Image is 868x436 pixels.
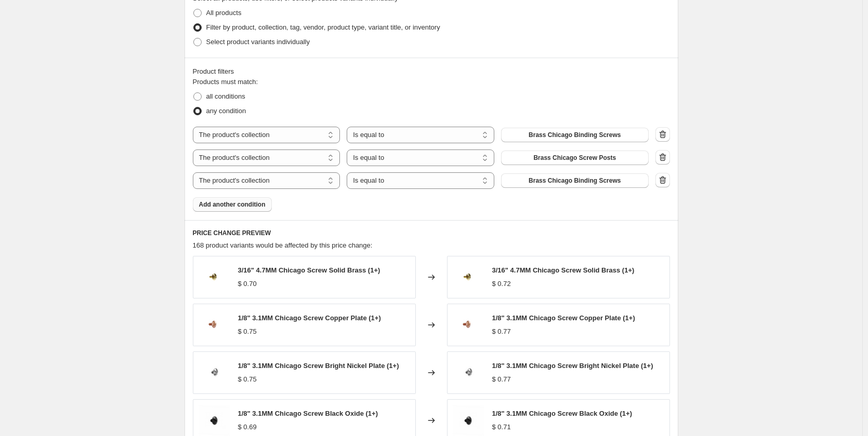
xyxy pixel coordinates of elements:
span: Brass Chicago Binding Screws [529,131,621,139]
button: Brass Chicago Binding Screws [501,128,649,142]
img: SB_SCREW_90a3569f-d199-4b1f-92bd-7c2c01c49881_80x.png [453,262,484,293]
div: $ 0.77 [492,326,511,337]
span: Select product variants individually [206,38,310,46]
span: 168 product variants would be affected by this price change: [193,241,373,249]
span: any condition [206,107,246,115]
span: Brass Chicago Screw Posts [533,154,616,162]
div: $ 0.70 [238,279,257,289]
span: 1/8" 3.1MM Chicago Screw Black Oxide (1+) [492,410,633,417]
h6: PRICE CHANGE PREVIEW [193,229,670,237]
div: Product filters [193,66,670,77]
span: 3/16" 4.7MM Chicago Screw Solid Brass (1+) [238,266,380,274]
div: $ 0.71 [492,422,511,432]
span: 1/8" 3.1MM Chicago Screw Bright Nickel Plate (1+) [238,362,399,370]
img: BLK_SCREW_80x.png [453,405,484,436]
img: SB_SCREW_90a3569f-d199-4b1f-92bd-7c2c01c49881_80x.png [199,262,230,293]
span: all conditions [206,92,245,100]
span: Add another condition [199,200,266,209]
span: Products must match: [193,78,258,86]
span: All products [206,9,242,17]
button: Brass Chicago Binding Screws [501,173,649,188]
button: Add another condition [193,197,272,212]
img: CP_SCREW_80x.png [199,309,230,340]
span: 3/16" 4.7MM Chicago Screw Solid Brass (1+) [492,266,635,274]
span: 1/8" 3.1MM Chicago Screw Copper Plate (1+) [492,314,635,322]
img: CP_SCREW_80x.png [453,309,484,340]
img: BLK_SCREW_80x.png [199,405,230,436]
button: Brass Chicago Screw Posts [501,151,649,165]
span: 1/8" 3.1MM Chicago Screw Bright Nickel Plate (1+) [492,362,653,370]
div: $ 0.75 [238,326,257,337]
span: Filter by product, collection, tag, vendor, product type, variant title, or inventory [206,23,440,31]
img: BNP_SCREW_80x.png [453,357,484,388]
span: 1/8" 3.1MM Chicago Screw Copper Plate (1+) [238,314,381,322]
div: $ 0.72 [492,279,511,289]
img: BNP_SCREW_80x.png [199,357,230,388]
div: $ 0.75 [238,374,257,385]
div: $ 0.77 [492,374,511,385]
span: 1/8" 3.1MM Chicago Screw Black Oxide (1+) [238,410,378,417]
div: $ 0.69 [238,422,257,432]
span: Brass Chicago Binding Screws [529,176,621,185]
